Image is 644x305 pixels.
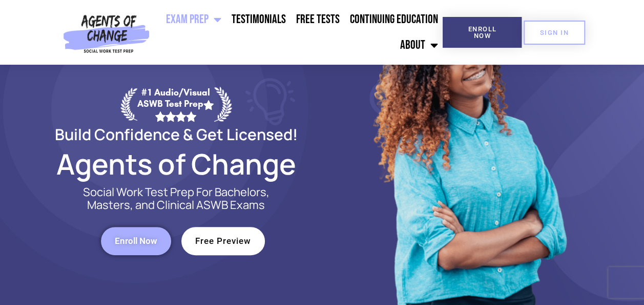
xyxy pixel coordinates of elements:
h2: Agents of Change [30,152,322,176]
nav: Menu [154,7,443,58]
span: Enroll Now [115,237,157,245]
span: SIGN IN [540,29,569,36]
a: Free Preview [181,227,265,255]
a: Enroll Now [101,227,171,255]
a: Continuing Education [344,7,443,32]
a: Free Tests [290,7,344,32]
span: Free Preview [195,237,251,245]
a: Enroll Now [443,17,522,48]
span: Enroll Now [459,26,505,39]
h2: Build Confidence & Get Licensed! [30,127,322,142]
a: Exam Prep [160,7,226,32]
a: SIGN IN [524,21,585,45]
p: Social Work Test Prep For Bachelors, Masters, and Clinical ASWB Exams [71,186,281,212]
a: Testimonials [226,7,290,32]
a: About [394,32,443,58]
div: #1 Audio/Visual ASWB Test Prep [137,87,214,121]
